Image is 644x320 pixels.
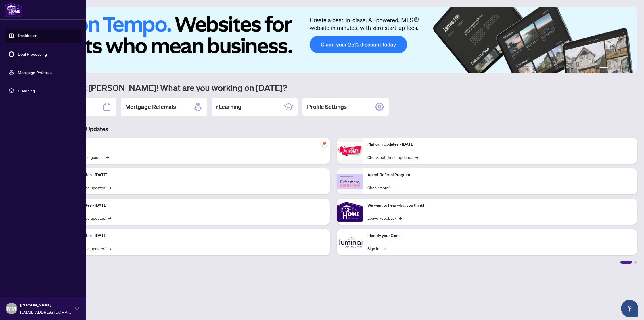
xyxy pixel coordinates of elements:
[30,7,637,73] img: Slide 0
[624,67,627,70] button: 5
[216,103,241,111] h2: rLearning
[108,245,111,252] span: →
[367,141,632,148] p: Platform Updates - [DATE]
[60,172,325,178] p: Platform Updates - [DATE]
[125,103,176,111] h2: Mortgage Referrals
[621,300,638,317] button: Open asap
[399,215,402,221] span: →
[620,67,622,70] button: 4
[337,174,363,189] img: Agent Referral Program
[337,229,363,255] img: Identify your Client
[337,199,363,225] img: We want to hear what you think!
[367,172,632,178] p: Agent Referral Program
[108,215,111,221] span: →
[108,184,111,191] span: →
[60,233,325,239] p: Platform Updates - [DATE]
[20,302,72,308] span: [PERSON_NAME]
[383,245,386,252] span: →
[615,67,618,70] button: 3
[337,142,363,160] img: Platform Updates - June 23, 2025
[367,184,395,191] a: Check it out!→
[367,202,632,209] p: We want to hear what you think!
[18,88,78,94] span: rLearning
[611,67,613,70] button: 2
[18,33,37,38] a: Dashboard
[7,304,16,313] span: MM
[30,125,637,133] h3: Brokerage & Industry Updates
[18,70,52,75] a: Mortgage Referrals
[30,82,637,93] h1: Welcome back [PERSON_NAME]! What are you working on [DATE]?
[367,154,418,160] a: Check out these updates!→
[307,103,347,111] h2: Profile Settings
[599,67,608,70] button: 1
[18,51,47,57] a: Deal Processing
[5,3,22,17] img: logo
[367,233,632,239] p: Identify your Client
[629,67,631,70] button: 6
[367,215,402,221] a: Leave Feedback→
[60,141,325,148] p: Self-Help
[392,184,395,191] span: →
[106,154,109,160] span: →
[321,140,328,147] span: pushpin
[415,154,418,160] span: →
[367,245,386,252] a: Sign In!→
[20,309,72,315] span: [EMAIL_ADDRESS][DOMAIN_NAME]
[60,202,325,209] p: Platform Updates - [DATE]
